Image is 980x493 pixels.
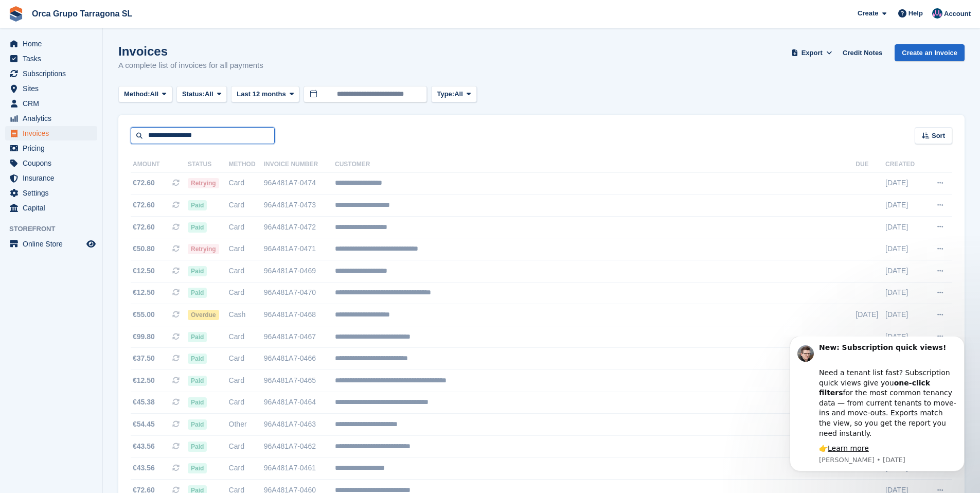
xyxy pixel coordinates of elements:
a: menu [5,141,97,155]
span: Analytics [23,111,84,126]
img: Profile image for Steven [23,9,40,25]
span: Coupons [23,156,84,170]
a: menu [5,81,97,96]
span: Settings [23,186,84,200]
a: menu [5,156,97,170]
span: Export [801,48,823,58]
button: Export [789,44,834,61]
a: menu [5,171,97,185]
a: menu [5,51,97,66]
a: Preview store [85,238,97,250]
a: Orca Grupo Tarragona SL [28,5,136,22]
span: Insurance [23,171,84,185]
span: Subscriptions [23,66,84,81]
iframe: Intercom notifications message [774,337,980,478]
div: 👉 [45,107,183,117]
img: stora-icon-8386f47178a22dfd0bd8f6a31ec36ba5ce8667c1dd55bd0f319d3a0aa187defe.svg [8,6,24,22]
span: Sites [23,81,84,96]
p: Message from Steven, sent 1d ago [45,119,183,128]
a: menu [5,126,97,140]
span: Account [944,9,971,19]
a: Credit Notes [839,44,886,61]
b: New: Subscription quick views! [45,7,172,15]
p: A complete list of invoices for all payments [118,60,263,72]
h1: Invoices [118,44,263,58]
span: Tasks [23,51,84,66]
span: Help [908,8,923,19]
a: menu [5,37,97,51]
div: Need a tenant list fast? Subscription quick views give you for the most common tenancy data — fro... [45,21,183,102]
a: Create an Invoice [895,44,965,61]
span: Online Store [23,237,84,251]
span: Create [858,8,878,19]
span: Pricing [23,141,84,155]
a: menu [5,96,97,111]
span: CRM [23,96,84,111]
span: Capital [23,201,84,215]
img: ADMIN MANAGMENT [932,8,942,19]
a: menu [5,111,97,126]
a: menu [5,186,97,200]
span: Home [23,37,84,51]
div: Message content [45,6,183,117]
span: Invoices [23,126,84,140]
a: menu [5,237,97,251]
a: menu [5,66,97,81]
a: menu [5,201,97,215]
a: Learn more [54,108,95,116]
span: Storefront [9,224,102,234]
